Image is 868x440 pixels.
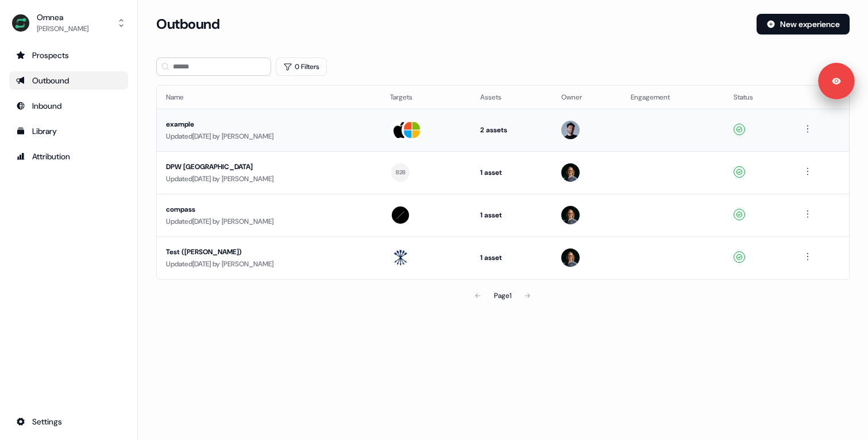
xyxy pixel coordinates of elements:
div: DPW [GEOGRAPHIC_DATA] [166,161,372,173]
img: Nick [561,163,580,182]
th: Targets [381,86,471,109]
img: Patrick [561,121,580,139]
a: Go to Inbound [9,97,128,115]
div: Updated [DATE] by [PERSON_NAME] [166,131,372,142]
div: Attribution [16,151,121,162]
button: Omnea[PERSON_NAME] [9,9,128,37]
a: Go to attribution [9,147,128,166]
div: 1 asset [480,167,543,178]
th: Status [724,86,792,109]
a: Go to templates [9,122,128,140]
a: Go to outbound experience [9,71,128,90]
div: Updated [DATE] by [PERSON_NAME] [166,258,372,270]
div: Prospects [16,49,121,61]
div: Inbound [16,100,121,112]
img: Nick [561,206,580,224]
th: Owner [552,86,622,109]
div: compass [166,204,372,215]
a: Go to integrations [9,412,128,431]
div: Test ([PERSON_NAME]) [166,246,372,258]
button: New experience [757,14,850,35]
div: Settings [16,416,121,427]
th: Name [157,86,381,109]
div: B2B [396,167,406,178]
img: Nick [561,248,580,267]
div: Omnea [37,12,88,23]
div: 1 asset [480,252,543,263]
div: Library [16,125,121,137]
a: Go to prospects [9,46,128,64]
div: 1 asset [480,209,543,221]
div: 2 assets [480,124,543,136]
th: Engagement [622,86,724,109]
div: example [166,118,372,130]
div: Updated [DATE] by [PERSON_NAME] [166,173,372,185]
button: 0 Filters [276,58,327,76]
h3: Outbound [156,16,219,33]
div: [PERSON_NAME] [37,23,88,35]
div: Updated [DATE] by [PERSON_NAME] [166,216,372,227]
div: Page 1 [494,290,511,301]
div: Outbound [16,75,121,86]
th: Assets [471,86,552,109]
